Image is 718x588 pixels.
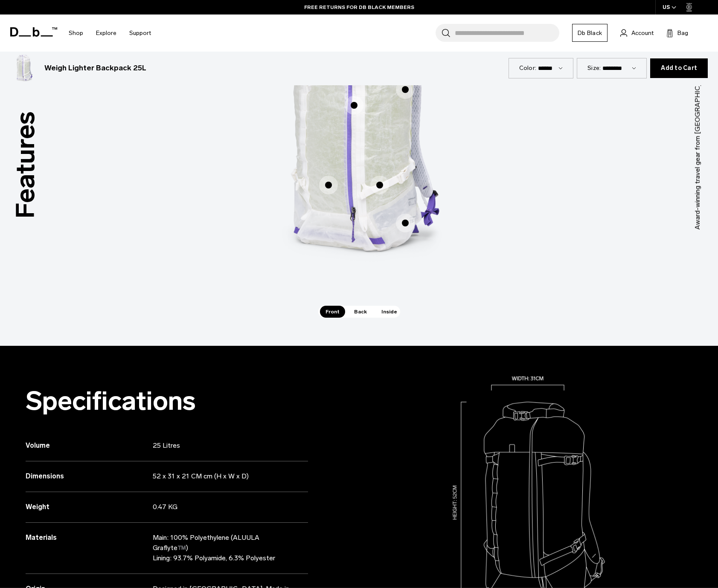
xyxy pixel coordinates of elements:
[587,64,601,72] label: Size:
[153,471,294,481] p: 52 x 31 x 21 CM cm (H x W x D)
[661,65,697,72] span: Add to Cart
[153,533,294,563] p: Main: 100% Polyethylene (ALUULA Graflyte™️) Lining: 93.7% Polyamide, 6.3% Polyester
[26,387,308,415] h2: Specifications
[349,306,372,318] span: Back
[620,28,654,38] a: Account
[26,440,153,451] h3: Volume
[153,440,294,451] p: 25 Litres
[26,471,153,481] h3: Dimensions
[10,55,38,82] img: Weigh_Lighter_Backpack_25L_1.png
[572,24,608,42] a: Db Black
[650,58,708,78] button: Add to Cart
[153,502,294,512] p: 0.47 KG
[519,64,537,72] label: Color:
[129,18,151,48] a: Support
[96,18,116,48] a: Explore
[666,28,688,38] button: Bag
[44,63,146,74] h3: Weigh Lighter Backpack 25L
[320,306,345,318] span: Front
[69,18,83,48] a: Shop
[26,502,153,512] h3: Weight
[26,533,153,543] h3: Materials
[62,14,157,52] nav: Main Navigation
[304,3,414,11] a: FREE RETURNS FOR DB BLACK MEMBERS
[631,29,654,38] span: Account
[376,306,403,318] span: Inside
[6,112,45,219] h3: Features
[677,29,688,38] span: Bag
